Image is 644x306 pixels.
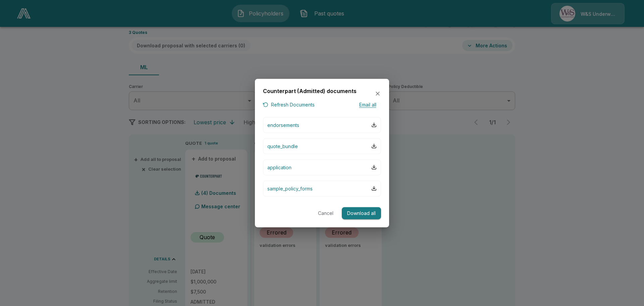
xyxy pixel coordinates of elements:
[263,87,357,95] h6: Counterpart (Admitted) documents
[263,180,381,196] button: sample_policy_forms
[263,101,315,109] button: Refresh Documents
[263,138,381,154] button: quote_bundle
[267,164,291,171] p: application
[315,207,336,219] button: Cancel
[267,142,298,149] p: quote_bundle
[342,207,381,219] button: Download all
[354,101,381,109] button: Email all
[267,185,313,192] p: sample_policy_forms
[267,121,299,128] p: endorsements
[263,117,381,133] button: endorsements
[263,159,381,175] button: application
